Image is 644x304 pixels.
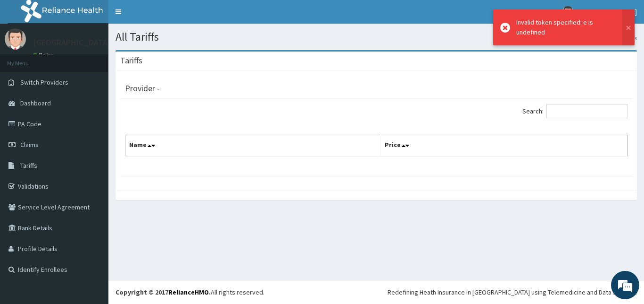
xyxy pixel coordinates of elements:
[168,288,209,296] a: RelianceHMO
[125,84,160,93] h3: Provider -
[522,104,627,118] label: Search:
[546,104,627,118] input: Search:
[125,135,381,157] th: Name
[116,31,637,43] h1: All Tariffs
[20,140,39,149] span: Claims
[579,8,637,16] span: [GEOGRAPHIC_DATA]
[20,161,37,170] span: Tariffs
[562,6,574,18] img: User Image
[33,38,111,47] p: [GEOGRAPHIC_DATA]
[5,28,26,50] img: User Image
[516,17,613,37] div: Invalid token specified: e is undefined
[388,287,637,297] div: Redefining Heath Insurance in [GEOGRAPHIC_DATA] using Telemedicine and Data Science!
[33,52,56,58] a: Online
[120,56,142,65] h3: Tariffs
[20,78,68,87] span: Switch Providers
[381,135,627,157] th: Price
[116,288,211,296] strong: Copyright © 2017 .
[108,280,644,304] footer: All rights reserved.
[20,99,51,107] span: Dashboard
